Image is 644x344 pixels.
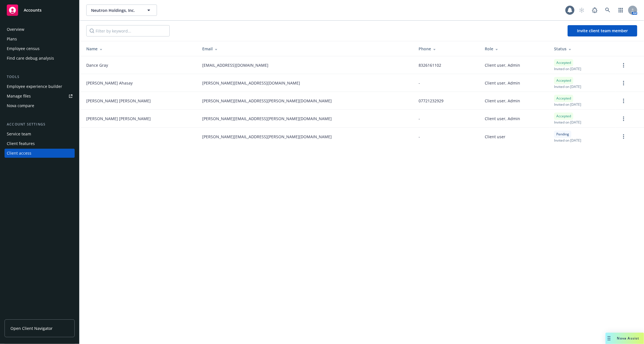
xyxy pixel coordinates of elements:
[485,62,520,68] span: Client user, Admin
[620,115,627,122] a: more
[5,139,75,148] a: Client features
[5,101,75,110] a: Nova compare
[7,44,40,53] div: Employee census
[86,46,193,52] div: Name
[202,62,268,68] span: [EMAIL_ADDRESS][DOMAIN_NAME]
[485,46,545,52] div: Role
[7,139,35,148] div: Client features
[620,133,627,140] a: more
[606,333,613,344] div: Drag to move
[5,129,75,139] a: Service team
[86,62,108,68] span: Dance Gray
[86,5,157,16] button: Neutron Holdings, Inc.
[202,46,410,52] div: Email
[86,116,151,122] span: [PERSON_NAME] [PERSON_NAME]
[86,80,133,86] span: [PERSON_NAME] Ahasay
[606,333,644,344] button: Nova Assist
[7,149,31,158] div: Client access
[7,92,31,101] div: Manage files
[602,5,613,16] a: Search
[202,80,300,86] span: [PERSON_NAME][EMAIL_ADDRESS][DOMAIN_NAME]
[577,28,628,33] span: Invite client team member
[7,82,62,91] div: Employee experience builder
[5,44,75,53] a: Employee census
[5,122,75,127] div: Account settings
[485,134,505,140] span: Client user
[202,116,332,122] span: [PERSON_NAME][EMAIL_ADDRESS][PERSON_NAME][DOMAIN_NAME]
[556,132,569,137] span: Pending
[419,62,441,68] span: 8326161102
[5,25,75,34] a: Overview
[10,325,53,331] span: Open Client Navigator
[419,80,420,86] span: -
[620,62,627,69] a: more
[5,74,75,80] div: Tools
[419,134,420,140] span: -
[485,80,520,86] span: Client user, Admin
[419,116,420,122] span: -
[7,25,24,34] div: Overview
[5,54,75,63] a: Find care debug analysis
[485,98,520,104] span: Client user, Admin
[568,25,637,36] button: Invite client team member
[589,5,600,16] a: Report a Bug
[419,46,476,52] div: Phone
[485,116,520,122] span: Client user, Admin
[5,149,75,158] a: Client access
[554,120,581,125] span: Invited on [DATE]
[202,98,332,104] span: [PERSON_NAME][EMAIL_ADDRESS][PERSON_NAME][DOMAIN_NAME]
[554,84,581,89] span: Invited on [DATE]
[576,5,587,16] a: Start snowing
[5,34,75,44] a: Plans
[617,336,639,341] span: Nova Assist
[556,96,571,101] span: Accepted
[419,98,443,104] span: 07721232929
[556,114,571,119] span: Accepted
[24,8,42,12] span: Accounts
[554,102,581,107] span: Invited on [DATE]
[7,129,31,139] div: Service team
[556,78,571,83] span: Accepted
[7,54,54,63] div: Find care debug analysis
[554,66,581,71] span: Invited on [DATE]
[7,34,17,44] div: Plans
[86,25,170,36] input: Filter by keyword...
[7,101,34,110] div: Nova compare
[554,138,581,143] span: Invited on [DATE]
[202,134,332,140] span: [PERSON_NAME][EMAIL_ADDRESS][PERSON_NAME][DOMAIN_NAME]
[91,7,140,13] span: Neutron Holdings, Inc.
[554,46,611,52] div: Status
[5,82,75,91] a: Employee experience builder
[556,60,571,65] span: Accepted
[5,92,75,101] a: Manage files
[620,80,627,86] a: more
[615,5,626,16] a: Switch app
[620,98,627,104] a: more
[5,2,75,18] a: Accounts
[86,98,151,104] span: [PERSON_NAME] [PERSON_NAME]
